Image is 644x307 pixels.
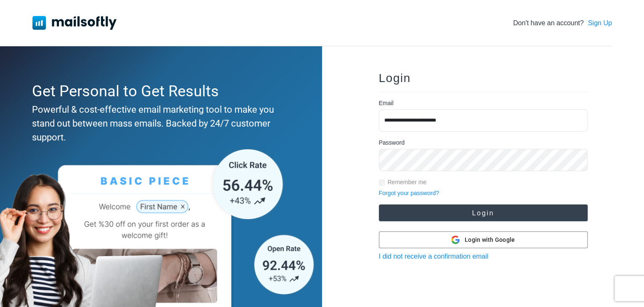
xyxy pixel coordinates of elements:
[32,16,117,29] img: Mailsoftly
[513,18,612,28] div: Don't have an account?
[379,231,588,248] button: Login with Google
[388,178,427,187] label: Remember me
[379,138,404,147] label: Password
[465,236,515,244] span: Login with Google
[32,80,286,103] div: Get Personal to Get Results
[379,190,439,196] a: Forgot your password?
[379,204,588,221] button: Login
[379,99,394,108] label: Email
[379,71,411,85] span: Login
[32,103,286,144] div: Powerful & cost-effective email marketing tool to make you stand out between mass emails. Backed ...
[588,18,612,28] a: Sign Up
[379,253,489,260] a: I did not receive a confirmation email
